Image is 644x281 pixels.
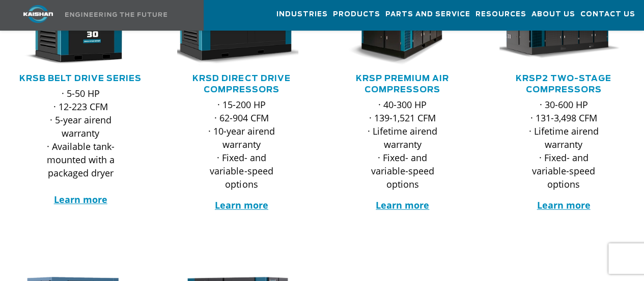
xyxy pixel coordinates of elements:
span: About Us [531,9,575,20]
span: Products [333,9,380,20]
p: · 30-600 HP · 131-3,498 CFM · Lifetime airend warranty · Fixed- and variable-speed options [520,98,607,191]
span: Parts and Service [385,9,470,20]
span: Contact Us [580,9,635,20]
img: Engineering the future [65,12,167,17]
a: Learn more [215,199,268,211]
a: KRSB Belt Drive Series [19,74,142,83]
p: · 15-200 HP · 62-904 CFM · 10-year airend warranty · Fixed- and variable-speed options [198,98,285,191]
a: Parts and Service [385,1,470,28]
p: · 5-50 HP · 12-223 CFM · 5-year airend warranty · Available tank-mounted with a packaged dryer [37,87,124,206]
a: KRSP2 Two-Stage Compressors [516,74,611,94]
a: KRSP Premium Air Compressors [356,74,449,94]
a: Contact Us [580,1,635,28]
a: Learn more [376,199,429,211]
a: Learn more [537,199,590,211]
a: Products [333,1,380,28]
span: Resources [475,9,526,20]
span: Industries [276,9,328,20]
p: · 40-300 HP · 139-1,521 CFM · Lifetime airend warranty · Fixed- and variable-speed options [359,98,446,191]
a: Resources [475,1,526,28]
a: About Us [531,1,575,28]
a: Industries [276,1,328,28]
a: KRSD Direct Drive Compressors [192,74,290,94]
a: Learn more [54,193,107,206]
